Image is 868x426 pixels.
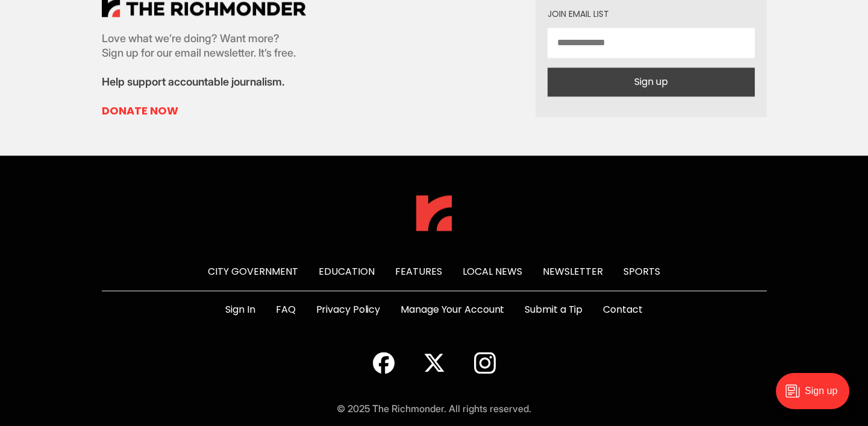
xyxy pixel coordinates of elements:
[603,302,642,317] a: Contact
[766,367,868,426] iframe: portal-trigger
[463,265,522,278] a: Local News
[102,104,306,118] a: Donate Now
[225,302,255,317] a: Sign In
[548,67,755,96] button: Sign up
[525,302,582,317] a: Submit a Tip
[337,401,531,416] div: © 2025 The Richmonder. All rights reserved.
[401,302,504,317] a: Manage Your Account
[102,75,306,89] p: Help support accountable journalism.
[276,302,296,317] a: FAQ
[102,31,306,60] p: Love what we’re doing? Want more? Sign up for our email newsletter. It’s free.
[395,265,442,278] a: Features
[548,10,755,18] div: Join email list
[416,195,452,231] img: The Richmonder
[623,265,660,278] a: Sports
[316,302,381,317] a: Privacy Policy
[208,265,298,278] a: City Government
[543,265,603,278] a: Newsletter
[319,265,375,278] a: Education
